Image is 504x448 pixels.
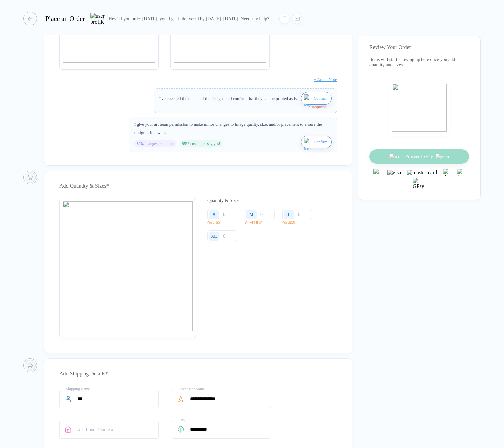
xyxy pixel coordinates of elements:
img: Paypal [443,169,451,176]
img: express [373,169,381,176]
div: Review Your Order [369,44,469,50]
img: user profile [90,13,105,25]
div: M [250,212,253,217]
img: icon [304,94,312,110]
img: Venmo [457,169,465,176]
span: Confirm [314,93,327,104]
img: visa [387,170,401,175]
p: Only 100 Left [207,221,242,224]
div: Hey! If you order [DATE], you'll get it delivered by [DATE]–[DATE]. Need any help? [109,16,269,22]
img: shopping_bag.png [392,84,447,132]
div: Add Quantity & Sizes [59,181,337,191]
button: iconConfirm [301,92,332,105]
img: master-card [407,170,437,175]
div: Add Shipping Details [59,369,337,379]
div: Quantity & Sizes [207,198,337,203]
p: Only 144 Left [245,221,280,224]
button: iconConfirm [301,136,332,148]
button: + Add a Note [314,75,337,85]
div: L [288,212,291,217]
img: image_error.svg [63,201,193,331]
div: I've checked the details of the designs and confirm that they can be printed as is. [159,94,298,103]
div: S [213,212,215,217]
span: + Add a Note [314,77,337,82]
div: Place an Order [45,15,85,23]
div: 95% customers say yes! [180,140,223,147]
div: I give your art team permission to make minor changes to image quality, size, and/or placement to... [134,120,332,137]
div: Items will start showing up here once you add quantity and sizes. [369,57,469,68]
p: Only 935 Left [282,221,317,224]
img: GPay [413,178,426,191]
div: XL [211,234,217,239]
img: icon [304,138,312,154]
div: * Required [159,105,326,110]
div: 80% changes are minor [134,140,176,147]
span: Confirm [314,137,327,147]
